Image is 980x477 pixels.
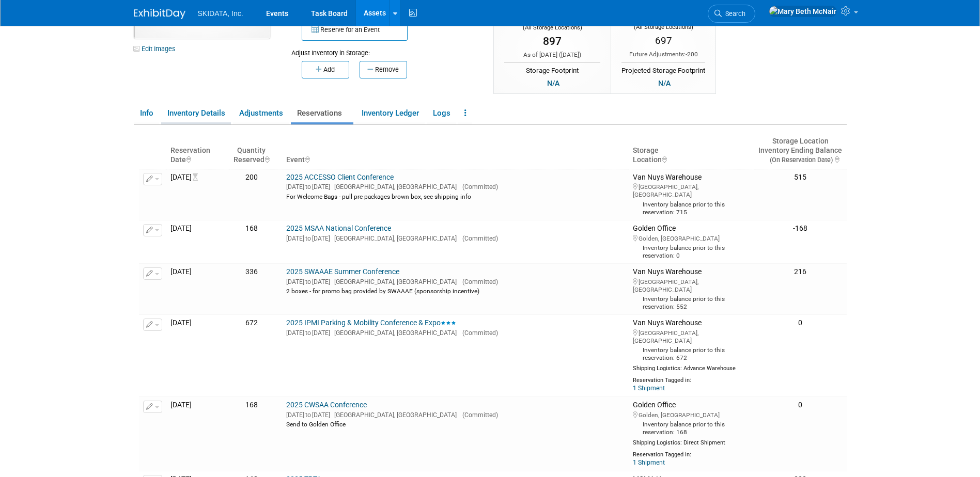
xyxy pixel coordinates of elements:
[166,133,229,169] th: ReservationDate : activate to sort column ascending
[286,419,625,428] div: Send to Golden Office
[504,62,600,76] div: Storage Footprint
[286,319,456,327] a: 2025 IPMI Parking & Mobility Conference & Expo
[291,104,353,122] a: Reservations
[633,373,751,384] div: Reservation Tagged in:
[504,51,600,59] div: As of [DATE] ( )
[686,51,698,58] span: -200
[233,104,289,122] a: Adjustments
[134,42,180,55] a: Edit Images
[758,319,842,328] div: 0
[655,35,672,46] span: 697
[655,77,674,89] div: N/A
[286,173,394,181] a: 2025 ACCESSO Client Conference
[758,401,842,410] div: 0
[633,294,751,311] div: Inventory balance prior to this reservation: 552
[633,224,751,260] div: Golden Office
[633,401,751,467] div: Golden Office
[229,133,274,169] th: Quantity&nbsp;&nbsp;&nbsp;Reserved : activate to sort column ascending
[758,224,842,233] div: -168
[633,362,751,372] div: Shipping Logistics: Advance Warehouse
[330,278,457,285] span: [GEOGRAPHIC_DATA], [GEOGRAPHIC_DATA]
[286,233,625,243] div: [DATE] [DATE]
[304,235,312,242] span: to
[166,220,229,263] td: [DATE]
[360,61,407,78] button: Remove
[621,22,705,31] div: (All Storage Locations)
[633,447,751,458] div: Reservation Tagged in:
[193,173,203,181] i: Future Date
[633,233,751,243] div: Golden, [GEOGRAPHIC_DATA]
[633,459,665,466] a: 1 Shipment
[633,410,751,419] div: Golden, [GEOGRAPHIC_DATA]
[427,104,456,122] a: Logs
[302,19,408,41] button: Reserve for an Event
[286,224,391,232] a: 2025 MSAA National Conference
[758,173,842,182] div: 515
[134,104,159,122] a: Info
[633,419,751,436] div: Inventory balance prior to this reservation: 168
[166,263,229,314] td: [DATE]
[458,411,498,419] span: (Committed)
[633,243,751,260] div: Inventory balance prior to this reservation: 0
[633,436,751,447] div: Shipping Logistics: Direct Shipment
[304,329,312,337] span: to
[286,410,625,419] div: [DATE] [DATE]
[304,411,312,419] span: to
[621,50,705,59] div: Future Adjustments:
[330,235,457,242] span: [GEOGRAPHIC_DATA], [GEOGRAPHIC_DATA]
[286,277,625,286] div: [DATE] [DATE]
[633,319,751,393] div: Van Nuys Warehouse
[286,401,367,409] a: 2025 CWSAA Conference
[302,61,349,78] button: Add
[761,156,833,164] span: (On Reservation Date)
[458,278,498,285] span: (Committed)
[229,315,274,397] td: 672
[633,199,751,216] div: Inventory balance prior to this reservation: 715
[561,51,579,58] span: [DATE]
[229,263,274,314] td: 336
[229,396,274,471] td: 168
[633,267,751,311] div: Van Nuys Warehouse
[198,9,243,18] span: SKIDATA, Inc.
[633,173,751,216] div: Van Nuys Warehouse
[291,41,478,58] div: Adjust Inventory in Storage:
[282,133,629,169] th: Event : activate to sort column ascending
[458,329,498,337] span: (Committed)
[504,22,600,32] div: (All Storage Locations)
[304,278,312,285] span: to
[330,183,457,190] span: [GEOGRAPHIC_DATA], [GEOGRAPHIC_DATA]
[633,345,751,362] div: Inventory balance prior to this reservation: 672
[629,133,755,169] th: Storage Location : activate to sort column ascending
[330,329,457,337] span: [GEOGRAPHIC_DATA], [GEOGRAPHIC_DATA]
[304,183,312,190] span: to
[166,396,229,471] td: [DATE]
[458,235,498,242] span: (Committed)
[286,182,625,191] div: [DATE] [DATE]
[708,5,755,23] a: Search
[769,6,837,17] img: Mary Beth McNair
[286,286,625,295] div: 2 boxes - for promo bag provided by SWAAAE (sponsorship incentive)
[543,35,562,47] span: 897
[633,328,751,345] div: [GEOGRAPHIC_DATA], [GEOGRAPHIC_DATA]
[286,328,625,337] div: [DATE] [DATE]
[458,183,498,190] span: (Committed)
[355,104,425,122] a: Inventory Ledger
[286,192,625,201] div: For Welcome Bags - pull pre packages brown box, see shipping info
[166,315,229,397] td: [DATE]
[621,62,705,76] div: Projected Storage Footprint
[722,10,745,18] span: Search
[330,411,457,419] span: [GEOGRAPHIC_DATA], [GEOGRAPHIC_DATA]
[229,220,274,263] td: 168
[161,104,231,122] a: Inventory Details
[633,182,751,199] div: [GEOGRAPHIC_DATA], [GEOGRAPHIC_DATA]
[134,9,185,19] img: ExhibitDay
[633,385,665,392] a: 1 Shipment
[758,267,842,277] div: 216
[166,169,229,220] td: [DATE]
[754,133,846,169] th: Storage LocationInventory Ending Balance (On Reservation Date) : activate to sort column ascending
[286,267,399,276] a: 2025 SWAAAE Summer Conference
[544,77,563,89] div: N/A
[633,277,751,294] div: [GEOGRAPHIC_DATA], [GEOGRAPHIC_DATA]
[229,169,274,220] td: 200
